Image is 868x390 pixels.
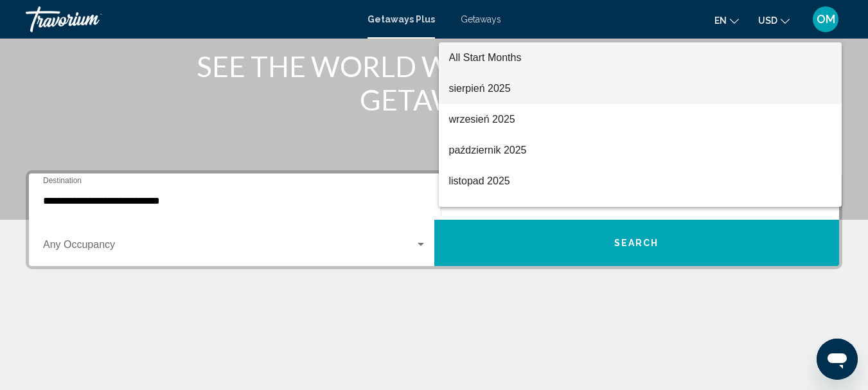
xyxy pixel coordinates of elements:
[449,135,832,166] span: październik 2025
[817,339,858,380] iframe: Przycisk umożliwiający otwarcie okna komunikatora
[449,197,832,227] span: grudzień 2025
[449,73,832,104] span: sierpień 2025
[449,52,522,63] span: All Start Months
[449,166,832,197] span: listopad 2025
[449,104,832,135] span: wrzesień 2025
